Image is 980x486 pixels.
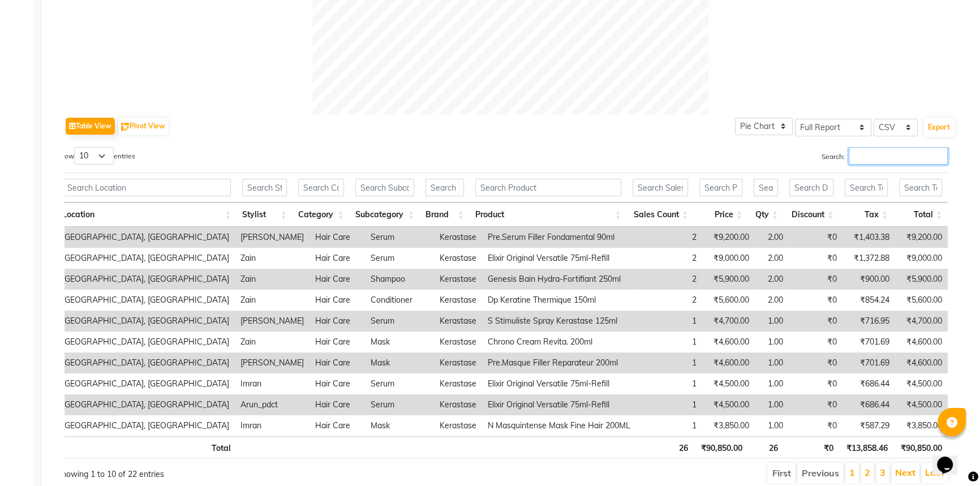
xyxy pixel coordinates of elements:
td: ₹0 [789,269,842,290]
td: [PERSON_NAME] [235,352,310,373]
td: ₹4,700.00 [895,311,948,332]
td: 1 [636,311,702,332]
td: Dp Keratine Thermique 150ml [482,290,636,311]
td: ₹0 [789,352,842,373]
td: ₹5,600.00 [702,290,754,311]
td: ₹1,403.38 [842,227,895,248]
td: Imran [235,373,310,394]
div: Showing 1 to 10 of 22 entries [57,462,418,480]
td: ₹4,500.00 [702,373,754,394]
td: ₹4,500.00 [895,373,948,394]
td: ₹0 [789,227,842,248]
input: Search Category [298,179,344,196]
td: Hair Care [310,394,365,415]
td: [GEOGRAPHIC_DATA], [GEOGRAPHIC_DATA] [57,415,235,436]
td: Hair Care [310,415,365,436]
td: Elixir Original Versatile 75ml-Refill [482,373,636,394]
td: Serum [365,227,433,248]
th: Brand: activate to sort column ascending [420,203,470,227]
td: ₹5,900.00 [895,269,948,290]
input: Search Discount [789,179,833,196]
td: [PERSON_NAME] [235,227,310,248]
td: [GEOGRAPHIC_DATA], [GEOGRAPHIC_DATA] [57,248,235,269]
td: ₹701.69 [842,352,895,373]
td: Shampoo [365,269,433,290]
input: Search Brand [425,179,464,196]
button: Pivot View [118,118,168,135]
th: Total [57,436,237,458]
td: 2.00 [755,248,789,269]
td: [GEOGRAPHIC_DATA], [GEOGRAPHIC_DATA] [57,394,235,415]
td: ₹9,200.00 [895,227,948,248]
th: Category: activate to sort column ascending [293,203,350,227]
td: Serum [365,373,433,394]
td: [GEOGRAPHIC_DATA], [GEOGRAPHIC_DATA] [57,269,235,290]
td: ₹9,000.00 [895,248,948,269]
th: Discount: activate to sort column ascending [784,203,839,227]
td: ₹3,850.00 [702,415,754,436]
td: ₹3,850.00 [895,415,948,436]
td: Mask [365,415,433,436]
td: [PERSON_NAME] [235,311,310,332]
input: Search Product [475,179,621,196]
td: Mask [365,332,433,352]
button: Export [923,118,955,137]
td: Kerastase [434,373,482,394]
td: 2.00 [755,290,789,311]
td: 1 [636,373,702,394]
td: Pre.Masque Filler Reparateur 200ml [482,352,636,373]
td: 1 [636,332,702,352]
td: 2 [636,269,702,290]
th: Price: activate to sort column ascending [694,203,748,227]
td: 1.00 [755,415,789,436]
input: Search Qty [754,179,778,196]
td: Hair Care [310,373,365,394]
td: ₹900.00 [842,269,895,290]
td: Kerastase [434,332,482,352]
th: Product: activate to sort column ascending [470,203,627,227]
th: Stylist: activate to sort column ascending [237,203,292,227]
td: ₹0 [789,248,842,269]
td: ₹4,600.00 [702,352,754,373]
label: Search: [822,147,948,165]
td: Zain [235,332,310,352]
td: Kerastase [434,352,482,373]
td: Hair Care [310,332,365,352]
a: Last [925,467,944,478]
td: ₹4,500.00 [895,394,948,415]
td: ₹4,600.00 [895,352,948,373]
a: Next [895,467,915,478]
td: Hair Care [310,227,365,248]
td: ₹686.44 [842,394,895,415]
th: Tax: activate to sort column ascending [839,203,893,227]
a: 3 [880,467,886,478]
th: Sales Count: activate to sort column ascending [627,203,694,227]
td: ₹9,200.00 [702,227,754,248]
input: Search Total [899,179,942,196]
td: ₹0 [789,394,842,415]
td: [GEOGRAPHIC_DATA], [GEOGRAPHIC_DATA] [57,227,235,248]
td: [GEOGRAPHIC_DATA], [GEOGRAPHIC_DATA] [57,290,235,311]
td: 1 [636,394,702,415]
td: Pre.Serum Filler Fondamental 90ml [482,227,636,248]
td: Serum [365,248,433,269]
td: Serum [365,311,433,332]
input: Search Location [62,179,231,196]
td: Conditioner [365,290,433,311]
td: S Stimuliste Spray Kerastase 125ml [482,311,636,332]
td: Mask [365,352,433,373]
select: Showentries [74,147,114,165]
td: Elixir Original Versatile 75ml-Refill [482,248,636,269]
td: Hair Care [310,269,365,290]
td: Imran [235,415,310,436]
td: [GEOGRAPHIC_DATA], [GEOGRAPHIC_DATA] [57,332,235,352]
input: Search Sales Count [633,179,688,196]
th: Subcategory: activate to sort column ascending [350,203,420,227]
th: ₹13,858.46 [839,436,893,458]
td: Chrono Cream Revita. 200ml [482,332,636,352]
td: ₹587.29 [842,415,895,436]
td: Hair Care [310,290,365,311]
input: Search: [849,147,948,165]
td: ₹1,372.88 [842,248,895,269]
td: Hair Care [310,352,365,373]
